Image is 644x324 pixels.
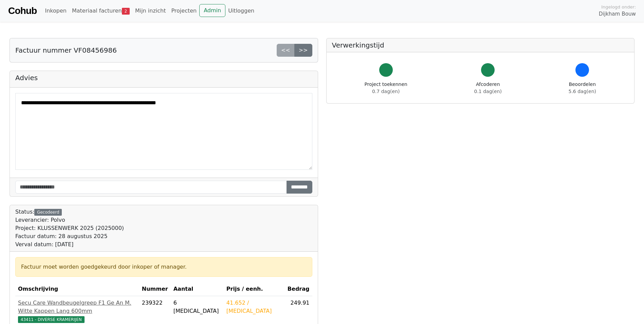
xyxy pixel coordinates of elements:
div: Project: KLUSSENWERK 2025 (2025000) [15,224,124,232]
div: 41.652 / [MEDICAL_DATA] [226,299,282,315]
a: Materiaal facturen2 [69,4,132,18]
span: 43411 - DIVERSE KRAMERIJEN [18,316,85,323]
a: Secu Care Wandbeugelgreep F1 Ge An M. Witte Kappen Lang 600mm43411 - DIVERSE KRAMERIJEN [18,299,136,323]
div: Beoordelen [569,81,596,95]
span: 0.1 dag(en) [474,89,502,94]
a: Uitloggen [225,4,257,18]
h5: Advies [15,74,312,82]
th: Prijs / eenh. [224,282,285,296]
span: 5.6 dag(en) [569,89,596,94]
h5: Verwerkingstijd [332,41,629,49]
div: Gecodeerd [34,209,62,216]
div: Factuur datum: 28 augustus 2025 [15,232,124,240]
a: Cohub [8,3,37,19]
a: Mijn inzicht [132,4,169,18]
div: Project toekennen [365,81,407,95]
div: 6 [MEDICAL_DATA] [173,299,221,315]
span: Ingelogd onder: [601,4,636,10]
a: Inkopen [42,4,69,18]
div: Verval datum: [DATE] [15,240,124,249]
div: Secu Care Wandbeugelgreep F1 Ge An M. Witte Kappen Lang 600mm [18,299,136,315]
a: >> [294,44,312,57]
span: 2 [122,8,130,15]
h5: Factuur nummer VF08456986 [15,46,117,54]
div: Leverancier: Polvo [15,216,124,224]
a: Admin [199,4,225,17]
span: Dijkham Bouw [599,10,636,18]
div: Afcoderen [474,81,502,95]
a: Projecten [168,4,199,18]
span: 0.7 dag(en) [372,89,400,94]
th: Nummer [139,282,171,296]
th: Omschrijving [15,282,139,296]
th: Bedrag [285,282,312,296]
div: Status: [15,208,124,249]
div: Factuur moet worden goedgekeurd door inkoper of manager. [21,263,307,271]
th: Aantal [171,282,224,296]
